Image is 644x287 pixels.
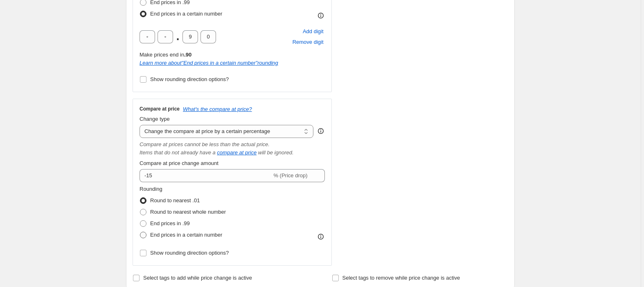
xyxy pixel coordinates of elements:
i: Compare at prices cannot be less than the actual price. [140,141,270,147]
div: help [317,127,325,135]
input: ﹡ [182,30,198,43]
input: ﹡ [140,30,155,43]
button: Remove placeholder [291,37,325,47]
h3: Compare at price [140,106,180,112]
i: Learn more about " End prices in a certain number " rounding [140,60,278,66]
span: End prices in a certain number [150,232,222,238]
a: Learn more about"End prices in a certain number"rounding [140,60,278,66]
span: Show rounding direction options? [150,76,229,82]
span: End prices in .99 [150,220,190,226]
span: Remove digit [293,38,324,46]
span: Select tags to remove while price change is active [342,275,460,281]
button: What's the compare at price? [183,106,252,112]
input: ﹡ [158,30,173,43]
input: -15 [140,169,272,182]
span: Round to nearest .01 [150,197,200,203]
span: Select tags to add while price change is active [143,275,252,281]
input: ﹡ [200,30,216,43]
i: Items that do not already have a [140,149,216,156]
i: will be ignored. [258,149,294,156]
span: Show rounding direction options? [150,250,229,256]
span: . [176,30,180,43]
span: Round to nearest whole number [150,209,226,215]
span: Add digit [303,27,324,36]
span: Compare at price change amount [140,160,218,166]
span: % (Price drop) [273,172,307,179]
span: End prices in a certain number [150,11,222,17]
span: Make prices end in [140,52,191,58]
span: Change type [140,116,170,122]
button: Add placeholder [302,26,325,37]
b: .90 [184,52,191,58]
button: compare at price [217,149,257,156]
span: Rounding [140,186,162,192]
